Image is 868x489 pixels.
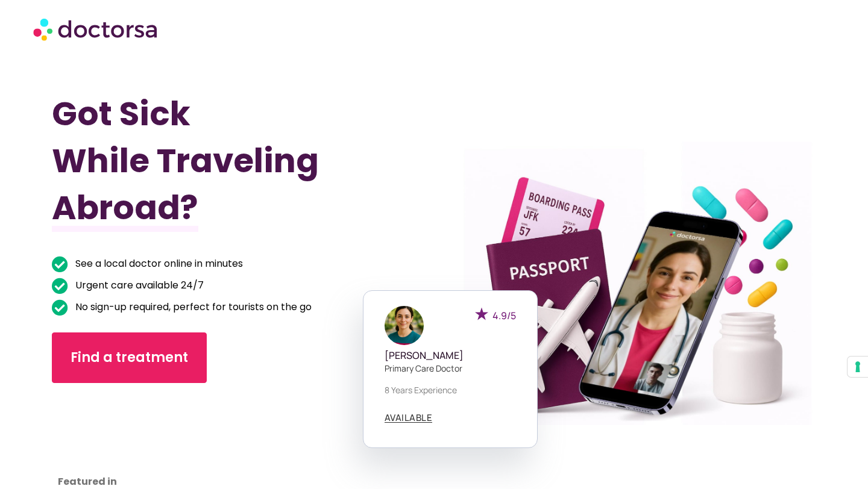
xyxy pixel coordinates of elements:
h1: Got Sick While Traveling Abroad? [52,90,377,231]
span: No sign-up required, perfect for tourists on the go [72,299,312,316]
a: AVAILABLE [385,413,433,423]
h5: [PERSON_NAME] [385,350,516,361]
p: Primary care doctor [385,362,516,375]
a: Find a treatment [52,332,207,383]
p: 8 years experience [385,384,516,396]
span: Urgent care available 24/7 [72,277,204,294]
span: See a local doctor online in minutes [72,255,243,272]
span: 4.9/5 [492,309,516,322]
strong: Featured in [58,475,117,488]
span: Find a treatment [71,348,188,367]
button: Your consent preferences for tracking technologies [848,357,868,377]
